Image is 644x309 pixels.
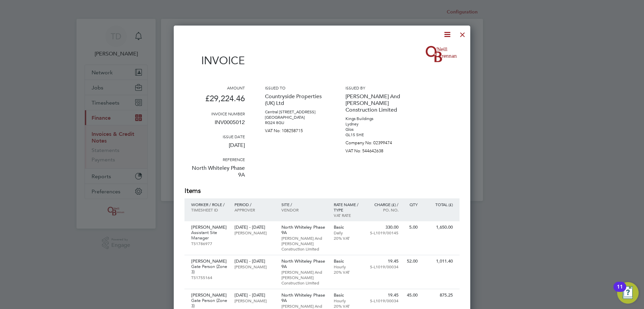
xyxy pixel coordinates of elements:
[184,186,460,196] h2: Items
[334,264,363,269] p: Hourly
[345,132,406,138] p: GL15 5HE
[265,90,325,109] p: Countryside Properties (UK) Ltd
[191,230,228,241] p: Assistant Site Manager
[281,235,327,252] p: [PERSON_NAME] And [PERSON_NAME] Construction Limited
[617,287,623,296] div: 11
[369,298,398,303] p: S-L1019/00034
[334,298,363,303] p: Hourly
[234,207,274,213] p: Approver
[345,90,406,116] p: [PERSON_NAME] And [PERSON_NAME] Construction Limited
[334,293,363,298] p: Basic
[369,202,398,207] p: Charge (£) /
[184,162,245,186] p: North Whiteley Phase 9A
[234,298,274,303] p: [PERSON_NAME]
[191,207,228,213] p: Timesheet ID
[184,54,245,67] h1: Invoice
[191,259,228,264] p: [PERSON_NAME]
[184,116,245,134] p: INV0005012
[424,293,453,298] p: 875.25
[191,293,228,298] p: [PERSON_NAME]
[345,138,406,146] p: Company No: 02399474
[234,264,274,269] p: [PERSON_NAME]
[345,85,406,90] h3: Issued by
[191,241,228,246] p: TS1786977
[424,259,453,264] p: 1,011.40
[423,44,460,64] img: oneillandbrennan-logo-remittance.png
[424,225,453,230] p: 1,650.00
[265,120,325,125] p: RG24 8GU
[334,269,363,275] p: 20% VAT
[424,202,453,207] p: Total (£)
[345,127,406,132] p: Glos
[191,298,228,309] p: Gate Person (Zone 3)
[281,202,327,207] p: Site /
[184,134,245,139] h3: Issue date
[281,259,327,269] p: North Whiteley Phase 9A
[234,259,274,264] p: [DATE] - [DATE]
[345,146,406,154] p: VAT No: 544642638
[334,259,363,264] p: Basic
[334,230,363,235] p: Daily
[369,225,398,230] p: 330.00
[265,125,325,133] p: VAT No: 108258715
[184,111,245,116] h3: Invoice number
[281,293,327,303] p: North Whiteley Phase 9A
[334,202,363,213] p: Rate name / type
[369,264,398,269] p: S-L1019/00034
[617,282,639,304] button: Open Resource Center, 11 new notifications
[369,259,398,264] p: 19.45
[281,269,327,285] p: [PERSON_NAME] And [PERSON_NAME] Construction Limited
[369,230,398,235] p: S-L1019/00145
[369,207,398,213] p: Po. No.
[281,225,327,235] p: North Whiteley Phase 9A
[334,303,363,309] p: 20% VAT
[334,225,363,230] p: Basic
[191,264,228,275] p: Gate Person (Zone 3)
[184,157,245,162] h3: Reference
[184,90,245,111] p: £29,224.46
[234,225,274,230] p: [DATE] - [DATE]
[191,225,228,230] p: [PERSON_NAME]
[184,85,245,90] h3: Amount
[184,139,245,157] p: [DATE]
[191,275,228,280] p: TS1755164
[234,293,274,298] p: [DATE] - [DATE]
[405,293,418,298] p: 45.00
[334,235,363,241] p: 20% VAT
[265,115,325,120] p: [GEOGRAPHIC_DATA]
[345,121,406,127] p: Lydney
[345,116,406,121] p: Kings Buildings
[334,213,363,218] p: VAT rate
[405,202,418,207] p: QTY
[369,293,398,298] p: 19.45
[281,207,327,213] p: Vendor
[191,202,228,207] p: Worker / Role /
[405,225,418,230] p: 5.00
[405,259,418,264] p: 52.00
[265,109,325,115] p: Central [STREET_ADDRESS]
[234,202,274,207] p: Period /
[234,230,274,235] p: [PERSON_NAME]
[265,85,325,90] h3: Issued to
